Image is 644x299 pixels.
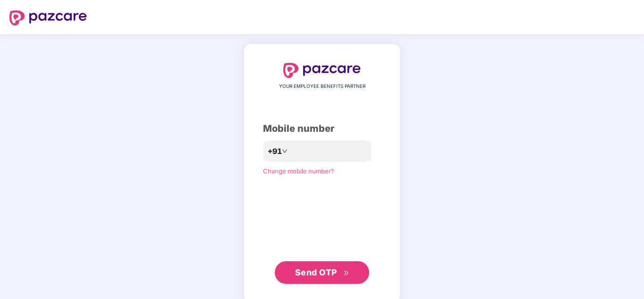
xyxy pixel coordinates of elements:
[275,261,369,284] button: Send OTPdouble-right
[283,63,361,78] img: logo
[9,10,87,26] img: logo
[263,121,381,136] div: Mobile number
[295,267,337,277] span: Send OTP
[279,83,365,90] span: YOUR EMPLOYEE BENEFITS PARTNER
[282,148,288,154] span: down
[263,167,334,175] a: Change mobile number?
[343,270,349,276] span: double-right
[268,145,282,157] span: +91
